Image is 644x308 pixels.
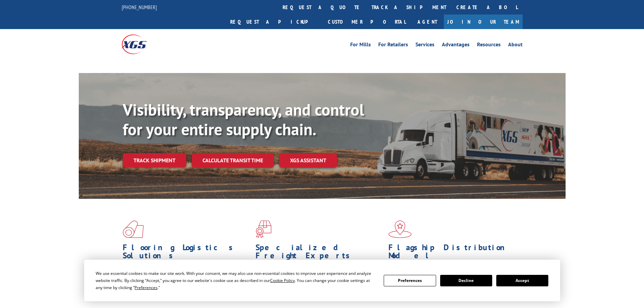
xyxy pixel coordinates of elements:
[388,243,516,263] h1: Flagship Distribution Model
[84,260,560,301] div: Cookie Consent Prompt
[135,285,158,290] span: Preferences
[96,270,376,291] div: We use essential cookies to make our site work. With your consent, we may also use non-essential ...
[384,275,436,286] button: Preferences
[378,42,408,49] a: For Retailers
[225,15,323,29] a: Request a pickup
[123,153,186,167] a: Track shipment
[440,275,492,286] button: Decline
[123,220,144,238] img: xgs-icon-total-supply-chain-intelligence-red
[444,15,523,29] a: Join Our Team
[496,275,548,286] button: Accept
[270,278,295,283] span: Cookie Policy
[122,4,157,10] a: [PHONE_NUMBER]
[256,243,383,263] h1: Specialized Freight Experts
[508,42,523,49] a: About
[477,42,501,49] a: Resources
[256,220,271,238] img: xgs-icon-focused-on-flooring-red
[388,220,412,238] img: xgs-icon-flagship-distribution-model-red
[192,153,274,168] a: Calculate transit time
[123,243,251,263] h1: Flooring Logistics Solutions
[350,42,371,49] a: For Mills
[323,15,411,29] a: Customer Portal
[279,153,337,168] a: XGS ASSISTANT
[411,15,444,29] a: Agent
[123,99,364,140] b: Visibility, transparency, and control for your entire supply chain.
[415,42,434,49] a: Services
[442,42,470,49] a: Advantages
